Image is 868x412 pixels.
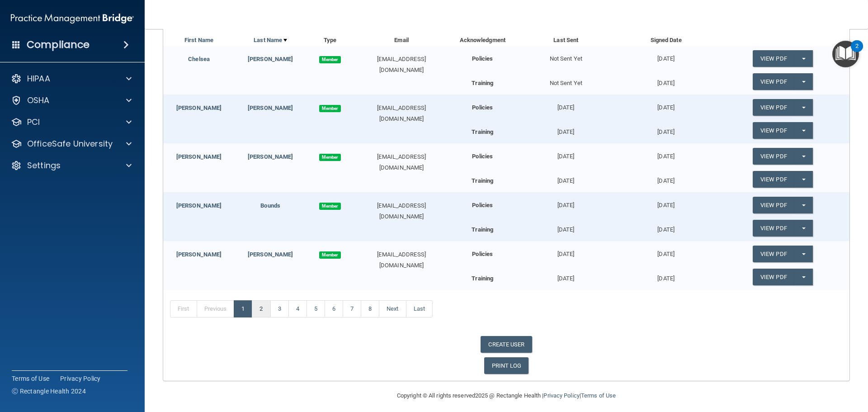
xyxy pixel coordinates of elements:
a: View PDF [753,269,794,285]
div: [DATE] [516,171,616,186]
div: [DATE] [616,122,716,137]
p: Settings [27,160,61,171]
a: CREATE USER [481,336,532,353]
a: [PERSON_NAME] [248,104,293,111]
span: Ⓒ Rectangle Health 2024 [12,387,86,396]
a: HIPAA [11,73,132,84]
div: [EMAIL_ADDRESS][DOMAIN_NAME] [354,54,449,76]
a: View PDF [753,197,794,213]
b: Training [472,275,493,282]
a: Last Name [254,35,287,46]
b: Policies [472,153,493,160]
div: Type [306,35,354,46]
b: Policies [472,104,493,111]
div: Email [354,35,449,46]
div: [EMAIL_ADDRESS][DOMAIN_NAME] [354,249,449,271]
div: [DATE] [616,192,716,211]
a: 4 [288,300,307,317]
a: [PERSON_NAME] [248,56,293,62]
a: Privacy Policy [60,374,101,383]
div: 2 [855,46,859,58]
span: Member [319,154,341,161]
a: Terms of Use [12,374,49,383]
a: [PERSON_NAME] [248,251,293,258]
a: [PERSON_NAME] [176,104,222,111]
a: [PERSON_NAME] [176,251,222,258]
a: 2 [252,300,270,317]
span: Member [319,203,341,210]
h4: Compliance [27,38,90,51]
div: [DATE] [616,171,716,186]
div: [DATE] [516,241,616,260]
a: 1 [234,300,252,317]
a: PRINT LOG [484,357,529,374]
a: Bounds [260,202,280,209]
div: [EMAIL_ADDRESS][DOMAIN_NAME] [354,200,449,222]
div: [DATE] [516,192,616,211]
a: OSHA [11,95,132,106]
p: OSHA [27,95,50,106]
div: [EMAIL_ADDRESS][DOMAIN_NAME] [354,103,449,124]
p: OfficeSafe University [27,138,113,149]
a: View PDF [753,50,794,67]
div: Signed Date [616,35,716,46]
div: [DATE] [616,220,716,235]
a: View PDF [753,99,794,116]
a: Chelsea [188,56,210,62]
div: [DATE] [516,122,616,137]
div: [DATE] [616,269,716,284]
a: [PERSON_NAME] [176,202,222,209]
b: Policies [472,251,493,257]
a: View PDF [753,73,794,90]
div: [DATE] [616,46,716,64]
p: PCI [27,117,40,128]
div: [DATE] [616,73,716,89]
span: Member [319,56,341,63]
div: [DATE] [516,143,616,162]
a: Next [379,300,406,317]
a: First [170,300,197,317]
div: [DATE] [616,143,716,162]
a: [PERSON_NAME] [248,153,293,160]
a: View PDF [753,148,794,165]
a: 8 [361,300,379,317]
a: Last [406,300,433,317]
a: Settings [11,160,132,171]
b: Training [472,226,493,233]
p: HIPAA [27,73,50,84]
a: Privacy Policy [543,392,579,399]
div: [EMAIL_ADDRESS][DOMAIN_NAME] [354,152,449,173]
a: [PERSON_NAME] [176,153,222,160]
a: View PDF [753,171,794,188]
div: Acknowledgment [449,35,516,46]
a: View PDF [753,246,794,262]
div: Copyright © All rights reserved 2025 @ Rectangle Health | | [341,381,671,410]
a: PCI [11,117,132,128]
a: 5 [307,300,325,317]
a: First Name [184,35,213,46]
div: [DATE] [516,269,616,284]
div: Not Sent Yet [516,73,616,89]
b: Policies [472,55,493,62]
div: Last Sent [516,35,616,46]
div: [DATE] [616,95,716,113]
span: Member [319,105,341,112]
a: OfficeSafe University [11,138,132,149]
a: 3 [270,300,289,317]
a: View PDF [753,122,794,139]
b: Training [472,80,493,86]
span: Member [319,251,341,259]
div: [DATE] [516,95,616,113]
img: PMB logo [11,9,134,28]
a: Previous [197,300,235,317]
a: Terms of Use [581,392,616,399]
a: 6 [325,300,343,317]
b: Training [472,177,493,184]
a: 7 [343,300,361,317]
div: Not Sent Yet [516,46,616,64]
b: Training [472,128,493,135]
button: Open Resource Center, 2 new notifications [832,41,859,67]
b: Policies [472,202,493,208]
div: [DATE] [616,241,716,260]
a: View PDF [753,220,794,237]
